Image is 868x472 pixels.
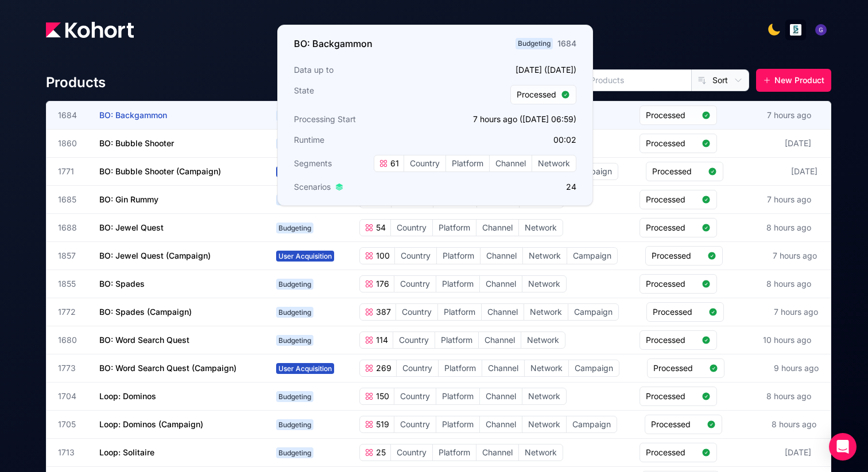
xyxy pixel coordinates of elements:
[276,138,313,149] span: Budgeting
[770,248,819,264] div: 7 hours ago
[480,416,522,432] span: Channel
[439,64,576,76] p: [DATE] ([DATE])
[58,250,86,262] span: 1857
[58,110,86,121] span: 1684
[276,110,313,121] span: Budgeting
[480,248,522,264] span: Channel
[651,419,702,430] span: Processed
[439,114,576,125] p: 7 hours ago ([DATE] 06:59)
[522,416,566,432] span: Network
[782,135,813,151] div: [DATE]
[374,334,388,346] span: 114
[58,334,86,346] span: 1680
[396,304,437,320] span: Country
[764,220,813,236] div: 8 hours ago
[541,70,691,91] input: Search Products
[646,222,697,233] span: Processed
[58,138,86,149] span: 1860
[99,447,154,457] span: Loop: Solitaire
[829,433,857,461] div: Open Intercom Messenger
[774,75,824,86] span: New Product
[276,166,334,177] span: User Acquisition
[391,220,432,236] span: Country
[557,38,576,49] div: 1684
[99,335,189,345] span: BO: Word Search Quest
[391,444,432,461] span: Country
[646,278,697,290] span: Processed
[294,134,432,146] h3: Runtime
[790,24,801,36] img: logo_logo_images_1_20240607072359498299_20240828135028712857.jpeg
[764,276,813,292] div: 8 hours ago
[437,248,480,264] span: Platform
[569,360,619,376] span: Campaign
[374,362,392,374] span: 269
[436,276,479,292] span: Platform
[521,332,565,348] span: Network
[58,278,86,290] span: 1855
[374,419,389,430] span: 519
[388,158,399,169] span: 61
[99,363,237,373] span: BO: Word Search Quest (Campaign)
[646,447,697,458] span: Processed
[436,388,479,404] span: Platform
[294,37,373,50] h3: BO: Backgammon
[653,362,704,374] span: Processed
[374,447,386,458] span: 25
[58,362,86,374] span: 1773
[567,416,617,432] span: Campaign
[404,155,445,171] span: Country
[772,360,821,376] div: 9 hours ago
[433,444,476,461] span: Platform
[519,220,563,236] span: Network
[276,279,313,290] span: Budgeting
[769,416,819,432] div: 8 hours ago
[646,334,697,346] span: Processed
[99,307,192,317] span: BO: Spades (Campaign)
[761,332,813,348] div: 10 hours ago
[439,181,576,193] p: 24
[439,360,482,376] span: Platform
[394,416,436,432] span: Country
[435,332,478,348] span: Platform
[482,360,524,376] span: Channel
[46,73,106,92] h4: Products
[99,166,221,176] span: BO: Bubble Shooter (Campaign)
[374,391,389,402] span: 150
[532,155,576,171] span: Network
[568,304,618,320] span: Campaign
[276,251,334,262] span: User Acquisition
[374,222,386,233] span: 54
[480,276,522,292] span: Channel
[99,279,145,288] span: BO: Spades
[553,135,576,145] app-duration-counter: 00:02
[276,391,313,402] span: Budgeting
[99,223,164,232] span: BO: Jewel Quest
[772,304,820,320] div: 7 hours ago
[646,110,697,121] span: Processed
[294,64,432,76] h3: Data up to
[99,110,167,120] span: BO: Backgammon
[482,304,524,320] span: Channel
[46,22,134,38] img: Kohort logo
[646,391,697,402] span: Processed
[276,447,313,458] span: Budgeting
[58,391,86,402] span: 1704
[395,248,436,264] span: Country
[58,306,86,318] span: 1772
[522,276,566,292] span: Network
[393,332,435,348] span: Country
[276,223,313,233] span: Budgeting
[525,360,568,376] span: Network
[374,306,391,318] span: 387
[652,250,703,262] span: Processed
[517,89,556,100] span: Processed
[522,388,566,404] span: Network
[99,138,174,148] span: BO: Bubble Shooter
[567,248,617,264] span: Campaign
[397,360,438,376] span: Country
[652,166,703,177] span: Processed
[276,419,313,430] span: Budgeting
[479,332,521,348] span: Channel
[480,388,522,404] span: Channel
[58,194,86,205] span: 1685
